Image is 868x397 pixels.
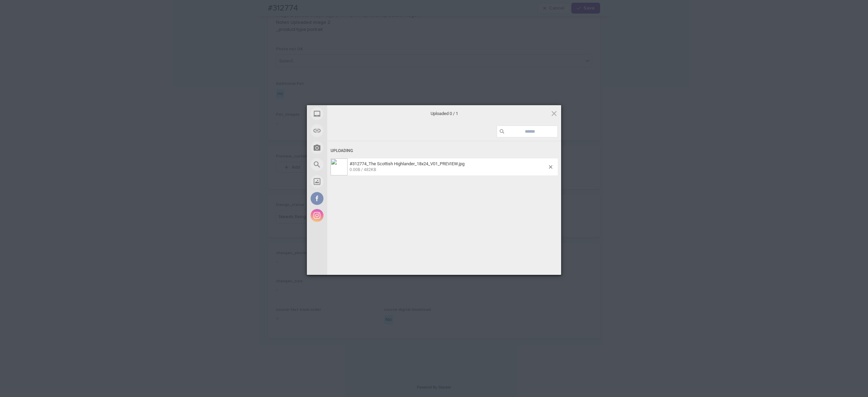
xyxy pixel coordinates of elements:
span: #312774_The Scottish Highlander_18x24_V01_PREVIEW.jpg [348,161,549,172]
span: 0.00B / [350,167,363,172]
span: Click here or hit ESC to close picker [550,110,558,117]
img: 29b6b555-008a-4521-944f-d3d6a3548b46 [331,158,348,175]
span: Uploaded 0 / 1 [376,111,512,117]
span: #312774_The Scottish Highlander_18x24_V01_PREVIEW.jpg [350,161,465,166]
div: Uploading [331,145,558,157]
span: 482KB [364,167,376,172]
